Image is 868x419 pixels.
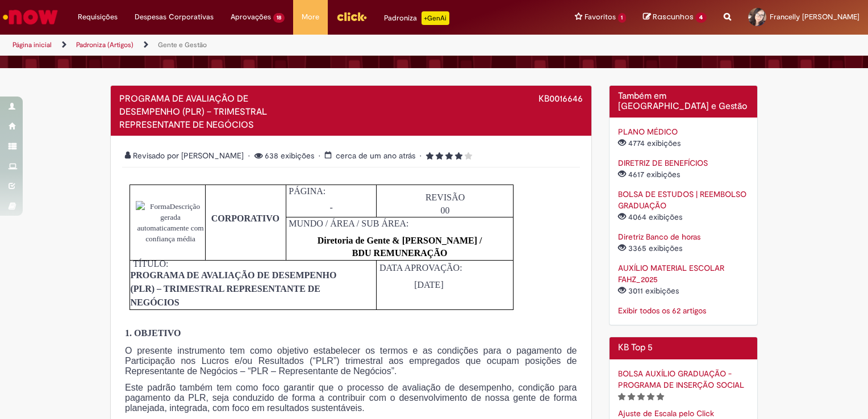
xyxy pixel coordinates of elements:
[618,286,681,296] span: 3011 exibições
[618,305,706,316] a: Exibir todos os 62 artigos
[618,91,749,111] h2: Também em [GEOGRAPHIC_DATA] e Gestão
[336,150,415,161] time: 27/05/2024 12:29:37
[420,150,472,161] span: 4 rating
[420,150,424,161] span: •
[379,263,462,273] span: DATA APROVAÇÃO:
[1,6,60,28] img: ServiceNow
[657,393,664,401] i: 5
[618,408,714,418] a: Artigo, Ajuste de Escala pelo Click, classificação de 5 estrelas
[618,368,744,390] a: Artigo, BOLSA AUXÍLIO GRADUAÇÃO - PROGRAMA DE INSERÇÃO SOCIAL, classificação de 5 estrelas
[465,152,472,160] i: 5
[618,13,627,23] span: 1
[770,12,859,22] span: Francelly [PERSON_NAME]
[76,40,133,49] a: Padroniza (Artigos)
[618,393,625,401] i: 1
[119,93,267,131] span: PROGRAMA DE AVALIAÇÃO DE DESEMPENHO (PLR) – TRIMESTRAL REPRESENTANTE DE NEGÓCIOS
[130,270,336,308] strong: PROGRAMA DE AVALIAÇÃO DE DESEMPENHO (PLR) – TRIMESTRAL REPRESENTANTE DE NEGÓCIOS
[211,213,279,223] span: CORPORATIVO
[158,40,207,49] a: Gente e Gestão
[135,11,214,23] span: Despesas Corporativas
[125,346,577,376] span: O presente instrumento tem como objetivo estabelecer os termos e as condições para o pagamento de...
[289,219,408,228] span: MUNDO / ÁREA / SUB ÁREA:
[425,192,465,215] span: REVISÃO 00
[618,243,685,253] span: 3365 exibições
[618,158,708,168] a: DIRETRIZ DE BENEFÍCIOS
[637,393,645,401] i: 3
[618,189,746,211] a: BOLSA DE ESTUDOS | REEMBOLSO GRADUAÇÃO
[618,127,678,137] a: PLANO MÉDICO
[455,152,462,160] i: 4
[422,11,449,25] p: +GenAi
[384,11,449,25] div: Padroniza
[643,12,707,23] a: Rascunhos
[436,152,443,160] i: 2
[618,138,683,148] span: 4774 exibições
[12,40,52,49] a: Página inicial
[539,93,583,104] span: KB0016646
[445,152,453,160] i: 3
[125,328,181,338] strong: 1. OBJETIVO
[628,393,635,401] i: 2
[414,280,444,290] span: [DATE]
[336,150,415,161] span: cerca de um ano atrás
[133,259,168,269] span: TÍTULO:
[426,152,433,160] i: 1
[426,150,472,161] span: Classificação média do artigo - 4.0 estrelas
[302,11,319,23] span: More
[585,11,616,23] span: Favoritos
[653,11,694,22] span: Rascunhos
[136,201,205,244] img: FormaDescrição gerada automaticamente com confiança média
[618,212,685,222] span: 4064 exibições
[618,232,700,242] a: Diretriz Banco de horas
[318,236,482,258] span: Diretoria de Gente & [PERSON_NAME] / BDU REMUNERAÇÃO
[618,263,724,284] a: AUXÍLIO MATERIAL ESCOLAR FAHZ_2025
[618,343,749,353] h2: KB Top 5
[248,150,316,161] span: 638 exibições
[618,169,682,179] span: 4617 exibições
[248,150,252,161] span: •
[319,150,323,161] span: •
[695,12,707,23] span: 4
[647,393,654,401] i: 4
[125,150,246,161] span: Revisado por [PERSON_NAME]
[125,383,577,413] span: Este padrão também tem como foco garantir que o processo de avaliação de desempenho, condição par...
[9,35,570,56] ul: Trilhas de página
[330,203,333,212] span: -
[336,8,367,25] img: click_logo_yellow_360x200.png
[231,11,271,23] span: Aprovações
[609,85,758,325] div: Também em Gente e Gestão
[78,11,118,23] span: Requisições
[289,186,325,196] span: PÁGINA:
[273,13,285,23] span: 18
